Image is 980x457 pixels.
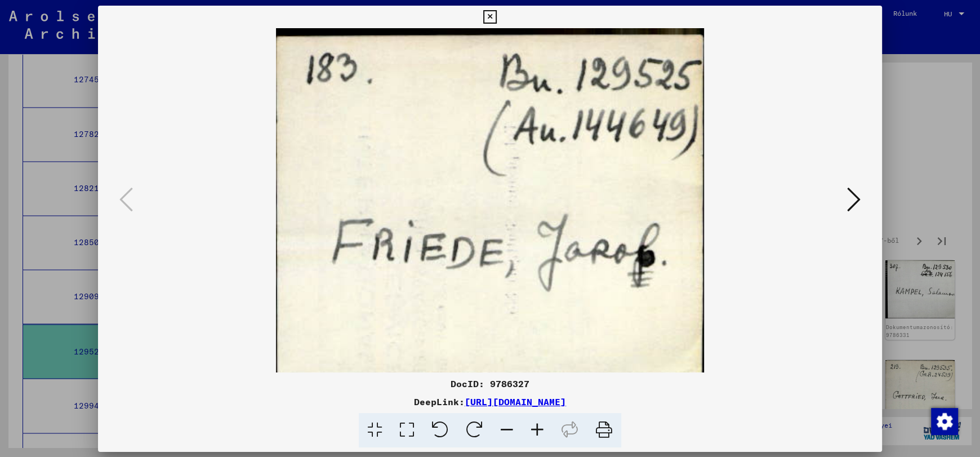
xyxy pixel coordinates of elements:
div: DeepLink: [98,395,882,409]
a: [URL][DOMAIN_NAME] [465,396,566,407]
div: Hozzájárulás módosítása [930,407,957,434]
img: Hozzájárulás módosítása [931,408,958,435]
img: 001.jpg [136,28,844,372]
div: DocID: 9786327 [98,377,882,391]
